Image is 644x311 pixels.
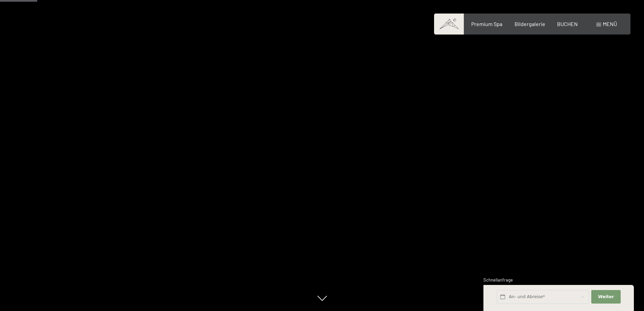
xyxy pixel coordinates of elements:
span: Schnellanfrage [483,277,513,283]
button: Weiter [591,290,620,304]
span: Menü [603,21,617,27]
a: Premium Spa [471,21,502,27]
a: BUCHEN [557,21,578,27]
span: Weiter [598,294,614,300]
a: Bildergalerie [515,21,545,27]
